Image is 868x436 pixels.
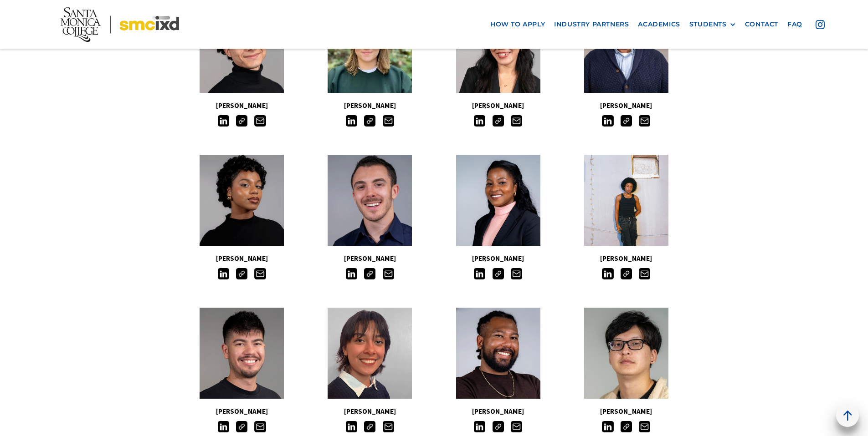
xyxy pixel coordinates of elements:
h5: [PERSON_NAME] [434,406,562,417]
img: Link icon [364,268,375,279]
a: contact [740,16,783,33]
a: how to apply [486,16,550,33]
h5: [PERSON_NAME] [178,253,306,264]
h5: [PERSON_NAME] [306,406,434,417]
img: Link icon [364,115,375,127]
img: Email icon [383,421,394,432]
img: LinkedIn icon [218,268,229,279]
img: Email icon [254,115,266,127]
img: LinkedIn icon [602,268,613,279]
img: LinkedIn icon [474,115,485,127]
img: LinkedIn icon [218,115,229,127]
a: industry partners [550,16,633,33]
h5: [PERSON_NAME] [178,406,306,417]
img: Link icon [493,268,504,279]
img: Santa Monica College - SMC IxD logo [61,7,179,41]
img: LinkedIn icon [218,421,229,432]
img: Link icon [621,421,632,432]
img: Email icon [639,268,650,279]
h5: [PERSON_NAME] [434,253,562,264]
img: LinkedIn icon [602,115,613,127]
a: back to top [836,404,859,427]
img: Link icon [364,421,375,432]
img: LinkedIn icon [346,115,357,127]
img: LinkedIn icon [346,421,357,432]
img: Email icon [383,115,394,127]
img: LinkedIn icon [474,268,485,279]
h5: [PERSON_NAME] [178,100,306,112]
img: Email icon [254,268,266,279]
img: Link icon [236,268,247,279]
img: Email icon [254,421,266,432]
a: Academics [633,16,684,33]
img: Link icon [236,115,247,127]
a: faq [783,16,807,33]
img: Link icon [493,115,504,127]
h5: [PERSON_NAME] [562,406,690,417]
h5: [PERSON_NAME] [562,253,690,264]
img: Link icon [236,421,247,432]
img: LinkedIn icon [602,421,613,432]
h5: [PERSON_NAME] [562,100,690,112]
img: icon - instagram [816,20,825,29]
h5: [PERSON_NAME] [306,253,434,264]
img: Email icon [383,268,394,279]
h5: [PERSON_NAME] [306,100,434,112]
img: LinkedIn icon [346,268,357,279]
img: Link icon [493,421,504,432]
h5: [PERSON_NAME] [434,100,562,112]
img: Email icon [511,268,522,279]
img: Email icon [639,421,650,432]
img: LinkedIn icon [474,421,485,432]
img: Link icon [621,115,632,127]
div: STUDENTS [689,20,727,28]
img: Email icon [511,115,522,127]
img: Email icon [639,115,650,127]
div: STUDENTS [689,20,736,28]
img: Email icon [511,421,522,432]
img: Link icon [621,268,632,279]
